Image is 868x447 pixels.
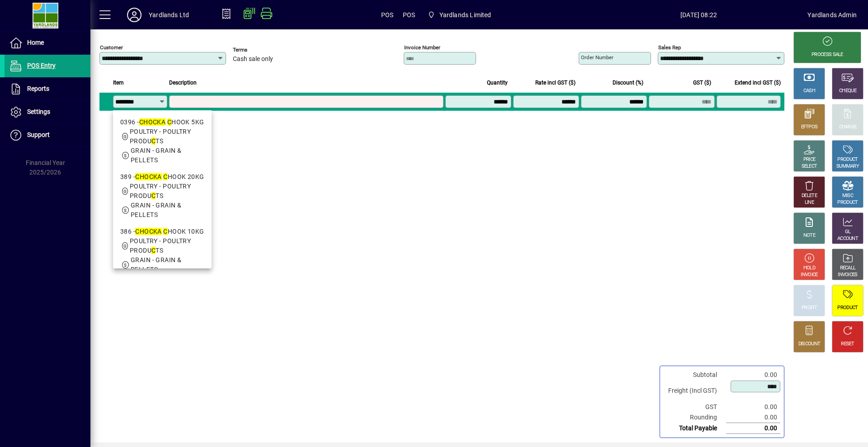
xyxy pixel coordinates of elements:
span: POULTRY - POULTRY PRODU TS [130,237,191,254]
span: Yardlands Limited [439,8,491,22]
mat-label: Customer [100,44,123,51]
div: 386 - HOOK 10KG [120,227,204,236]
td: Freight (Incl GST) [664,380,726,402]
div: PROCESS SALE [811,52,843,58]
div: DISCOUNT [798,341,820,348]
em: C [151,192,156,199]
span: GRAIN - GRAIN & PELLETS [131,256,182,273]
div: 0396 - HOOK 5KG [120,118,204,127]
em: C [151,247,156,254]
div: SUMMARY [836,163,859,170]
em: C [163,228,167,235]
span: POS Entry [27,62,56,69]
mat-option: 386 - CHOCKA CHOOK 10KG [113,223,212,278]
mat-option: 0396 - CHOCKA CHOOK 5KG [113,114,212,169]
div: PRODUCT [837,156,858,163]
span: [DATE] 08:22 [590,8,808,22]
div: PROFIT [802,305,817,311]
div: RESET [841,341,854,348]
span: Item [113,78,124,88]
td: 0.00 [726,412,780,423]
div: PRICE [803,156,816,163]
span: Rate incl GST ($) [535,78,576,88]
td: Rounding [664,412,726,423]
mat-option: 389 - CHOCKA CHOOK 20KG [113,169,212,223]
span: Discount (%) [613,78,643,88]
td: Total Payable [664,423,726,434]
span: POS [381,8,394,22]
div: ACCOUNT [837,235,858,242]
em: C [163,173,167,180]
a: Reports [5,78,90,100]
span: POULTRY - POULTRY PRODU TS [130,128,191,145]
div: Yardlands Ltd [149,8,189,22]
div: GL [845,229,851,235]
span: Yardlands Limited [424,7,495,23]
td: GST [664,402,726,412]
div: CHEQUE [839,88,856,94]
div: PRODUCT [837,199,858,206]
span: Cash sale only [233,56,273,63]
td: 0.00 [726,402,780,412]
td: 0.00 [726,423,780,434]
span: Settings [27,108,50,115]
div: CHARGE [839,124,857,131]
div: INVOICES [838,272,857,278]
div: INVOICE [801,272,817,278]
div: RECALL [840,265,856,272]
em: C [151,137,156,145]
span: GRAIN - GRAIN & PELLETS [131,147,182,164]
span: GRAIN - GRAIN & PELLETS [131,202,182,218]
span: Description [169,78,197,88]
a: Home [5,32,90,54]
span: Home [27,39,44,46]
td: Subtotal [664,370,726,380]
div: MISC [842,193,853,199]
a: Settings [5,101,90,123]
div: 389 - HOOK 20KG [120,172,204,182]
em: CHOCKA [135,173,162,180]
span: POS [403,8,415,22]
div: PRODUCT [837,305,858,311]
span: POULTRY - POULTRY PRODU TS [130,183,191,199]
span: Quantity [487,78,508,88]
div: HOLD [803,265,815,272]
span: Extend incl GST ($) [735,78,781,88]
div: Yardlands Admin [807,8,857,22]
span: GST ($) [693,78,711,88]
div: EFTPOS [801,124,818,131]
div: SELECT [802,163,817,170]
em: C [167,118,171,126]
div: LINE [805,199,814,206]
button: Profile [120,7,149,23]
mat-label: Invoice number [404,44,440,51]
em: CHOCKA [139,118,166,126]
a: Support [5,124,90,146]
div: NOTE [803,232,815,239]
mat-label: Order number [581,54,613,61]
span: Support [27,131,50,138]
div: CASH [803,88,815,94]
span: Reports [27,85,49,92]
span: Terms [233,47,287,53]
div: DELETE [802,193,817,199]
mat-label: Sales rep [658,44,681,51]
em: CHOCKA [135,228,162,235]
td: 0.00 [726,370,780,380]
